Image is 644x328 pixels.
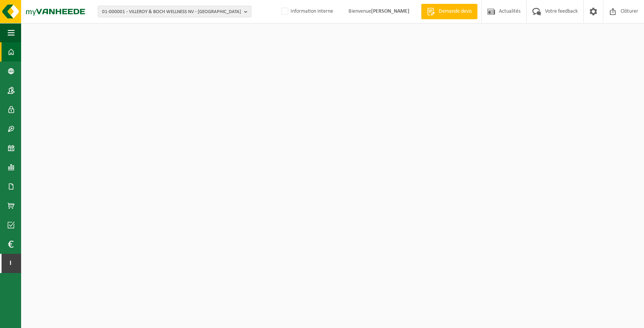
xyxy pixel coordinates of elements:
[102,6,241,18] span: 01-000001 - VILLEROY & BOCH WELLNESS NV - [GEOGRAPHIC_DATA]
[280,6,333,17] label: Information interne
[98,6,251,17] button: 01-000001 - VILLEROY & BOCH WELLNESS NV - [GEOGRAPHIC_DATA]
[371,8,410,14] strong: [PERSON_NAME]
[8,254,13,273] span: I
[437,8,474,15] span: Demande devis
[421,4,477,19] a: Demande devis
